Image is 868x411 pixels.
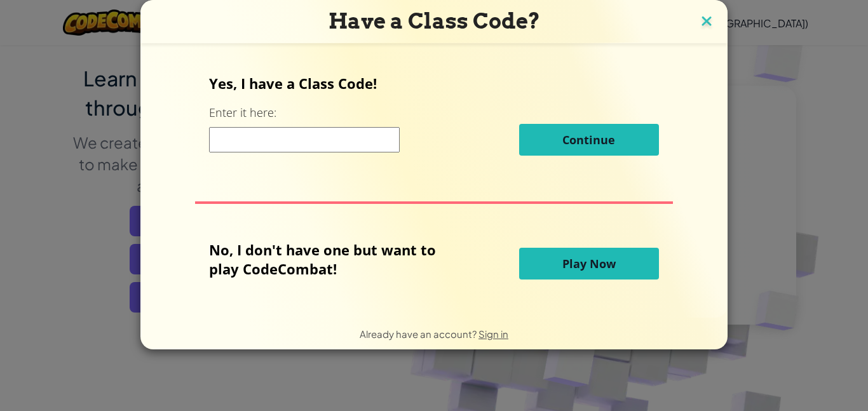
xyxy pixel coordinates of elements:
span: Play Now [562,256,616,271]
button: Play Now [519,248,659,280]
span: Continue [562,132,615,147]
p: No, I don't have one but want to play CodeCombat! [209,240,455,278]
button: Continue [519,124,659,156]
label: Enter it here: [209,105,276,121]
span: Have a Class Code? [329,8,540,34]
a: Sign in [478,328,508,340]
span: Already have an account? [360,328,478,340]
p: Yes, I have a Class Code! [209,74,658,93]
img: close icon [698,13,715,32]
